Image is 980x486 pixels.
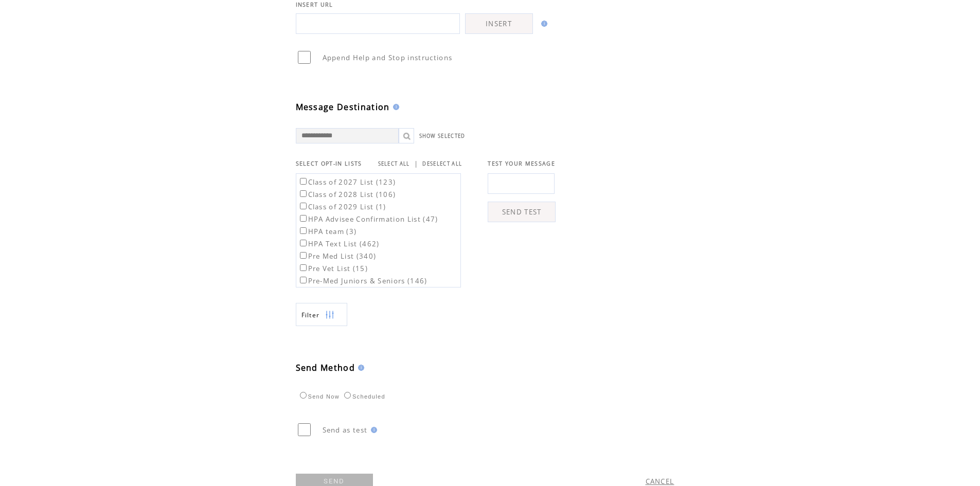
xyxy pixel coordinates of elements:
[298,251,377,261] label: Pre Med List (340)
[296,362,355,373] span: Send Method
[298,239,380,248] label: HPA Text List (462)
[298,227,357,236] label: HPA team (3)
[300,277,307,283] input: Pre-Med Juniors & Seniors (146)
[323,53,453,62] span: Append Help and Stop instructions
[300,178,307,185] input: Class of 2027 List (123)
[298,190,396,199] label: Class of 2028 List (106)
[297,393,340,400] label: Send Now
[538,21,547,27] img: help.gif
[296,160,362,167] span: SELECT OPT-IN LISTS
[344,392,351,399] input: Scheduled
[465,13,533,34] a: INSERT
[488,202,556,222] a: SEND TEST
[355,365,364,371] img: help.gif
[390,104,399,110] img: help.gif
[300,264,307,271] input: Pre Vet List (15)
[300,227,307,234] input: HPA team (3)
[422,160,462,167] a: DESELECT ALL
[298,177,396,187] label: Class of 2027 List (123)
[646,477,674,486] a: CANCEL
[296,101,390,113] span: Message Destination
[300,252,307,259] input: Pre Med List (340)
[300,203,307,209] input: Class of 2029 List (1)
[300,190,307,197] input: Class of 2028 List (106)
[296,303,347,326] a: Filter
[342,393,385,400] label: Scheduled
[419,133,466,139] a: SHOW SELECTED
[378,160,410,167] a: SELECT ALL
[301,311,320,319] span: Show filters
[414,159,418,168] span: |
[323,425,368,435] span: Send as test
[488,160,555,167] span: TEST YOUR MESSAGE
[298,276,427,285] label: Pre-Med Juniors & Seniors (146)
[300,240,307,246] input: HPA Text List (462)
[298,202,386,211] label: Class of 2029 List (1)
[298,264,368,273] label: Pre Vet List (15)
[300,392,307,399] input: Send Now
[368,427,377,433] img: help.gif
[298,214,438,224] label: HPA Advisee Confirmation List (47)
[296,1,333,8] span: INSERT URL
[325,303,334,327] img: filters.png
[300,215,307,222] input: HPA Advisee Confirmation List (47)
